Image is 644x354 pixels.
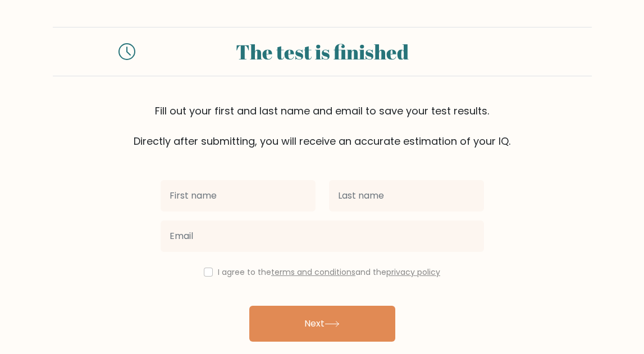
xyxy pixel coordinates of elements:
[149,36,495,67] div: The test is finished
[161,180,316,212] input: First name
[218,266,440,278] label: I agree to the and the
[161,220,484,252] input: Email
[53,103,592,149] div: Fill out your first and last name and email to save your test results. Directly after submitting,...
[249,306,395,342] button: Next
[386,266,440,278] a: privacy policy
[271,266,355,278] a: terms and conditions
[329,180,484,212] input: Last name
